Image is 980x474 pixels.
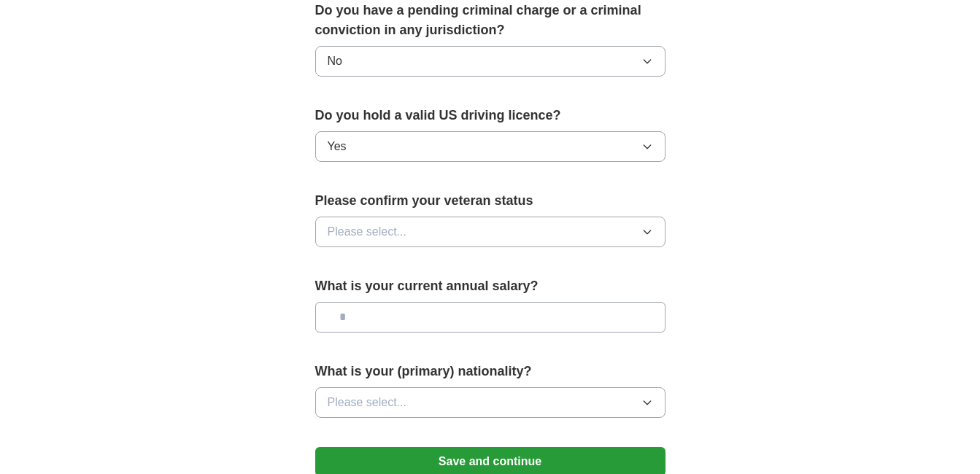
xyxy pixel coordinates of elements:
[328,394,407,411] span: Please select...
[328,138,347,155] span: Yes
[315,217,665,247] button: Please select...
[315,362,665,381] label: What is your (primary) nationality?
[328,223,407,241] span: Please select...
[315,276,665,296] label: What is your current annual salary?
[315,46,665,77] button: No
[315,1,665,40] label: Do you have a pending criminal charge or a criminal conviction in any jurisdiction?
[315,106,665,125] label: Do you hold a valid US driving licence?
[328,53,342,70] span: No
[315,191,665,211] label: Please confirm your veteran status
[315,387,665,418] button: Please select...
[315,131,665,162] button: Yes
